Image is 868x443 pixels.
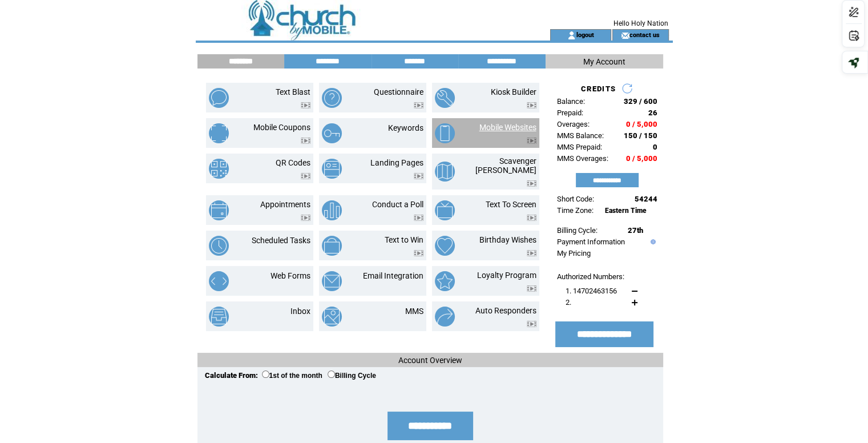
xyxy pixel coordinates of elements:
a: contact us [629,31,660,38]
img: keywords.png [322,123,342,143]
label: 1st of the month [262,372,322,380]
span: Time Zone: [557,206,594,215]
input: Billing Cycle [328,370,335,378]
span: Calculate From: [205,371,258,380]
a: Birthday Wishes [479,235,536,244]
img: contact_us_icon.gif [621,31,629,40]
input: 1st of the month [262,370,269,378]
a: Landing Pages [370,158,423,167]
img: video.png [527,138,536,144]
a: Mobile Websites [479,123,536,132]
img: scavenger-hunt.png [435,162,455,182]
span: 0 [653,143,657,151]
span: 1. 14702463156 [566,287,617,295]
span: MMS Balance: [557,131,604,140]
img: birthday-wishes.png [435,236,455,256]
img: video.png [527,102,536,108]
a: Web Forms [271,271,310,280]
a: My Pricing [557,249,591,257]
span: 150 / 150 [624,131,657,140]
span: 54244 [635,195,657,203]
span: Hello Holy Nation [613,19,668,27]
a: Questionnaire [374,87,423,96]
img: video.png [301,215,310,221]
a: Inbox [290,307,310,316]
img: mobile-websites.png [435,123,455,143]
a: logout [576,31,594,38]
img: mobile-coupons.png [209,123,229,143]
span: Prepaid: [557,108,583,117]
span: Balance: [557,97,585,106]
a: Appointments [260,200,310,209]
img: email-integration.png [322,271,342,291]
label: Billing Cycle [328,372,376,380]
img: auto-responders.png [435,307,455,327]
a: Payment Information [557,237,625,246]
img: video.png [414,102,423,108]
span: CREDITS [581,84,616,93]
a: Conduct a Poll [372,200,423,209]
span: MMS Prepaid: [557,143,602,151]
img: video.png [414,173,423,179]
img: questionnaire.png [322,88,342,108]
img: video.png [301,102,310,108]
a: Mobile Coupons [253,123,310,132]
span: 0 / 5,000 [626,154,657,163]
span: Eastern Time [605,207,647,215]
span: 2. [566,298,571,307]
img: video.png [414,250,423,256]
span: Short Code: [557,195,594,203]
img: video.png [414,215,423,221]
img: help.gif [648,239,656,244]
span: Authorized Numbers: [557,272,624,281]
img: video.png [527,285,536,292]
span: 329 / 600 [624,97,657,106]
a: Keywords [388,123,423,132]
span: 26 [648,108,657,117]
span: MMS Overages: [557,154,608,163]
img: conduct-a-poll.png [322,200,342,220]
img: text-to-win.png [322,236,342,256]
a: Text to Win [385,235,423,244]
img: web-forms.png [209,271,229,291]
span: 0 / 5,000 [626,120,657,128]
a: Text To Screen [486,200,536,209]
img: account_icon.gif [567,31,576,40]
img: landing-pages.png [322,159,342,179]
a: Kiosk Builder [491,87,536,96]
span: Account Overview [398,356,462,365]
img: qr-codes.png [209,159,229,179]
a: QR Codes [276,158,310,167]
img: loyalty-program.png [435,271,455,291]
img: video.png [527,215,536,221]
img: video.png [527,180,536,187]
img: video.png [527,250,536,256]
img: video.png [527,321,536,327]
span: 27th [628,226,643,235]
a: MMS [405,307,423,316]
span: My Account [583,57,625,66]
a: Email Integration [363,271,423,280]
img: inbox.png [209,307,229,327]
img: text-blast.png [209,88,229,108]
img: mms.png [322,307,342,327]
img: kiosk-builder.png [435,88,455,108]
span: Billing Cycle: [557,226,597,235]
img: video.png [301,173,310,179]
img: video.png [301,138,310,144]
a: Loyalty Program [477,271,536,280]
img: scheduled-tasks.png [209,236,229,256]
span: Overages: [557,120,590,128]
a: Auto Responders [475,306,536,315]
img: appointments.png [209,200,229,220]
img: text-to-screen.png [435,200,455,220]
a: Scavenger [PERSON_NAME] [475,156,536,175]
a: Text Blast [276,87,310,96]
a: Scheduled Tasks [252,236,310,245]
